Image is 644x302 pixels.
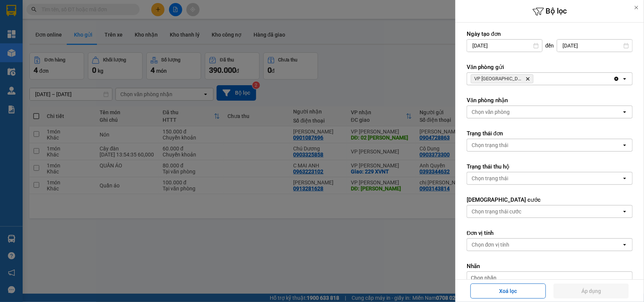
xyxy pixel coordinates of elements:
[467,63,633,71] label: Văn phòng gửi
[535,75,536,83] input: Selected VP Quận 1.
[467,30,633,38] label: Ngày tạo đơn
[622,142,628,148] svg: open
[546,42,554,49] span: đến
[472,141,508,149] div: Chọn trạng thái
[455,6,644,17] h6: Bộ lọc
[474,76,523,82] span: VP Quận 1
[622,242,628,248] svg: open
[622,175,628,181] svg: open
[467,163,633,170] label: Trạng thái thu hộ
[467,196,633,204] label: [DEMOGRAPHIC_DATA] cước
[526,77,530,81] svg: Delete
[553,284,629,299] button: Áp dụng
[557,40,632,52] input: Select a date.
[622,76,628,82] svg: open
[467,97,633,104] label: Văn phòng nhận
[472,241,510,248] div: Chọn đơn vị tính
[472,108,510,116] div: Chọn văn phòng
[467,40,542,52] input: Select a date.
[467,229,633,237] label: Đơn vị tính
[472,175,508,182] div: Chọn trạng thái
[470,284,546,299] button: Xoá lọc
[471,74,533,83] span: VP Quận 1, close by backspace
[613,76,619,82] svg: Clear all
[622,208,628,215] svg: open
[472,208,521,215] div: Chọn trạng thái cước
[471,274,496,282] span: Chọn nhãn
[467,130,633,137] label: Trạng thái đơn
[622,109,628,115] svg: open
[467,262,633,270] label: Nhãn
